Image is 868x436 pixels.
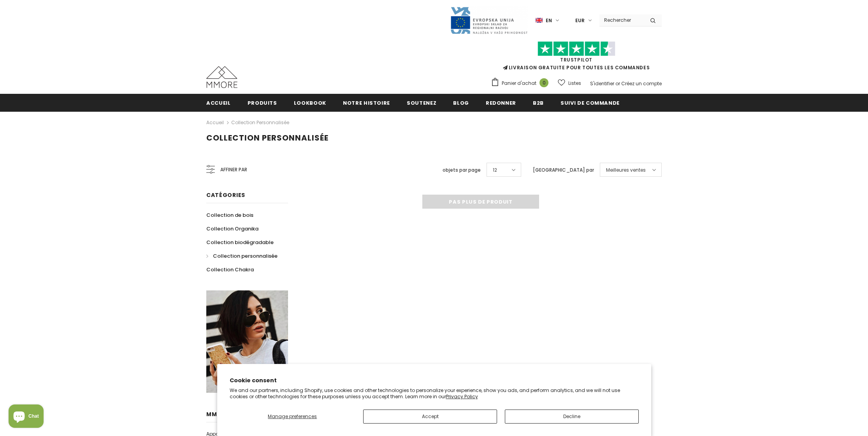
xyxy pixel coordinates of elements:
span: B2B [533,99,544,107]
span: Collection Organika [206,225,258,232]
span: Notre histoire [343,99,390,107]
span: Catégories [206,191,245,199]
span: Accueil [206,99,231,107]
a: Collection Chakra [206,263,254,276]
a: TrustPilot [560,56,592,63]
a: Javni Razpis [450,17,528,23]
span: Manage preferences [268,413,317,420]
a: S'identifier [590,80,614,87]
label: objets par page [443,166,481,174]
img: i-lang-1.png [536,17,543,24]
a: Produits [248,94,277,111]
span: Collection biodégradable [206,239,274,246]
img: Cas MMORE [206,66,237,88]
span: 0 [539,78,548,87]
a: Collection personnalisée [206,249,278,263]
span: en [546,17,552,25]
span: 12 [493,166,497,174]
span: Blog [453,99,469,107]
span: Listes [568,79,581,87]
input: Search Site [599,14,644,26]
a: Listes [558,76,581,90]
span: Redonner [486,99,516,107]
a: Blog [453,94,469,111]
inbox-online-store-chat: Shopify online store chat [6,404,46,430]
span: Panier d'achat [502,79,536,87]
a: Redonner [486,94,516,111]
a: Panier d'achat 0 [491,77,552,89]
span: EUR [575,17,585,25]
span: Produits [248,99,277,107]
span: Meilleures ventes [606,166,646,174]
a: Suivi de commande [561,94,620,111]
p: We and our partners, including Shopify, use cookies and other technologies to personalize your ex... [230,387,639,399]
span: Collection personnalisée [206,132,329,143]
a: Collection de bois [206,208,253,222]
a: Accueil [206,118,224,127]
span: Collection personnalisée [213,252,278,260]
a: soutenez [407,94,436,111]
img: Javni Razpis [450,6,528,35]
h2: Cookie consent [230,376,639,385]
span: Suivi de commande [561,99,620,107]
button: Accept [363,410,497,424]
img: Faites confiance aux étoiles pilotes [538,41,615,56]
span: or [615,80,620,87]
a: Collection personnalisée [231,119,289,126]
a: Lookbook [294,94,326,111]
a: Collection biodégradable [206,236,274,249]
label: [GEOGRAPHIC_DATA] par [533,166,594,174]
span: soutenez [407,99,436,107]
a: Créez un compte [621,80,662,87]
a: B2B [533,94,544,111]
a: Notre histoire [343,94,390,111]
button: Decline [505,410,639,424]
a: Collection Organika [206,222,258,236]
button: Manage preferences [230,410,356,424]
a: Privacy Policy [446,393,478,400]
span: Lookbook [294,99,326,107]
span: LIVRAISON GRATUITE POUR TOUTES LES COMMANDES [491,45,662,71]
a: Accueil [206,94,231,111]
span: MMORE [206,410,229,418]
span: Affiner par [220,165,247,174]
span: Collection Chakra [206,266,254,273]
span: Collection de bois [206,211,253,219]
